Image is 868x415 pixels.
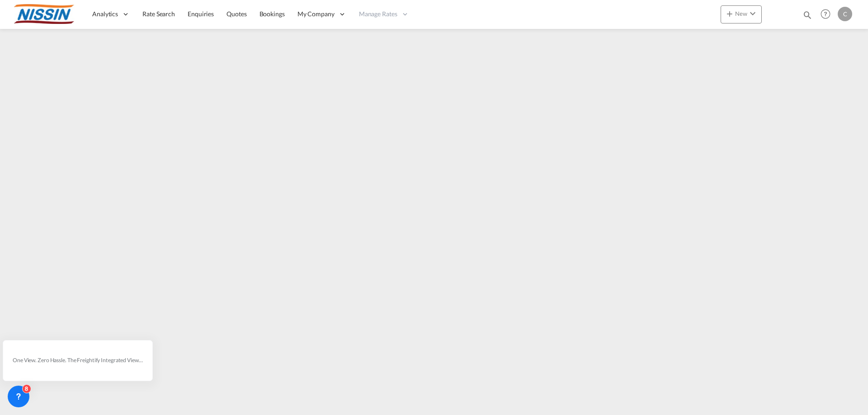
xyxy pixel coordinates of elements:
span: Quotes [226,10,246,18]
span: New [724,10,758,17]
div: icon-magnify [802,10,812,23]
img: 485da9108dca11f0a63a77e390b9b49c.jpg [14,4,75,24]
span: Rate Search [142,10,175,18]
span: Enquiries [188,10,214,18]
span: Bookings [259,10,285,18]
span: Manage Rates [359,9,397,19]
div: C [838,7,852,21]
md-icon: icon-plus 400-fg [724,8,735,19]
span: Analytics [92,9,118,19]
span: My Company [297,9,335,19]
span: Help [818,6,833,22]
md-icon: icon-magnify [802,10,812,20]
md-icon: icon-chevron-down [747,8,758,19]
div: Help [818,6,838,23]
button: icon-plus 400-fgNewicon-chevron-down [721,5,762,23]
